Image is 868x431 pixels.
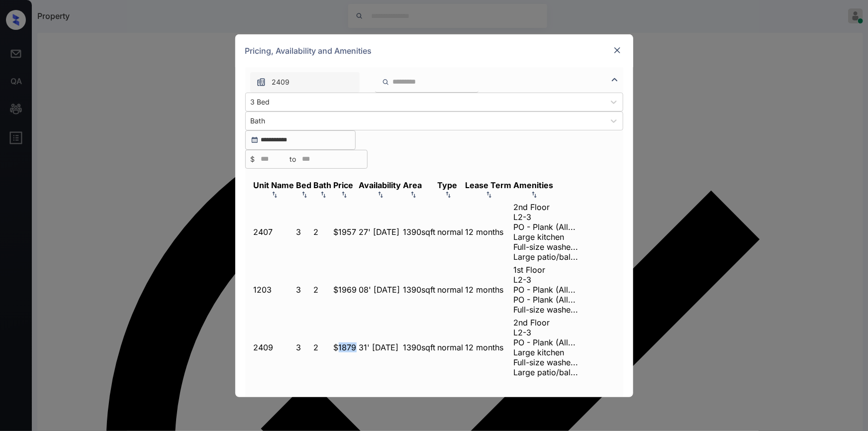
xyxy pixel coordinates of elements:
[514,252,579,262] span: Large patio/bal...
[484,191,494,198] img: sorting
[514,295,576,305] span: PO - Plank (All...
[296,317,312,378] td: 3
[382,78,389,87] img: icon-zuma
[514,222,576,232] span: PO - Plank (All...
[514,265,546,275] span: 1st Floor
[313,202,332,262] td: 2
[514,347,565,357] span: Large kitchen
[514,305,579,315] span: Full-size washe...
[314,180,332,190] div: Bath
[438,180,458,190] div: Type
[514,327,532,337] span: L2-3
[514,202,550,212] span: 2nd Floor
[313,317,332,378] td: 2
[437,202,464,262] td: normal
[443,191,453,198] img: sorting
[254,180,294,190] div: Unit Name
[339,191,349,198] img: sorting
[318,191,328,198] img: sorting
[296,202,312,262] td: 3
[514,275,532,285] span: L2-3
[403,202,436,262] td: 1390 sqft
[466,180,512,190] div: Lease Term
[529,191,539,198] img: sorting
[403,180,422,190] div: Area
[333,264,358,315] td: $1969
[514,232,565,242] span: Large kitchen
[290,154,296,165] span: to
[514,337,576,347] span: PO - Plank (All...
[270,191,280,198] img: sorting
[514,357,579,367] span: Full-size washe...
[408,191,418,198] img: sorting
[359,264,402,315] td: 08' [DATE]
[514,318,550,327] span: 2nd Floor
[296,180,312,190] div: Bed
[437,264,464,315] td: normal
[612,45,622,55] img: close
[359,180,401,190] div: Availability
[376,191,386,198] img: sorting
[299,191,309,198] img: sorting
[359,202,402,262] td: 27' [DATE]
[359,317,402,378] td: 31' [DATE]
[296,264,312,315] td: 3
[253,202,295,262] td: 2407
[403,317,436,378] td: 1390 sqft
[609,74,621,86] img: icon-zuma
[272,77,290,88] span: 2409
[253,264,295,315] td: 1203
[437,317,464,378] td: normal
[253,317,295,378] td: 2409
[514,242,579,252] span: Full-size washe...
[334,180,354,190] div: Price
[465,317,512,378] td: 12 months
[313,264,332,315] td: 2
[514,367,579,377] span: Large patio/bal...
[333,317,358,378] td: $1879
[235,34,633,67] div: Pricing, Availability and Amenities
[465,202,512,262] td: 12 months
[256,77,266,87] img: icon-zuma
[514,285,576,295] span: PO - Plank (All...
[514,180,554,190] div: Amenities
[403,264,436,315] td: 1390 sqft
[333,202,358,262] td: $1957
[465,264,512,315] td: 12 months
[251,154,255,165] span: $
[514,212,532,222] span: L2-3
